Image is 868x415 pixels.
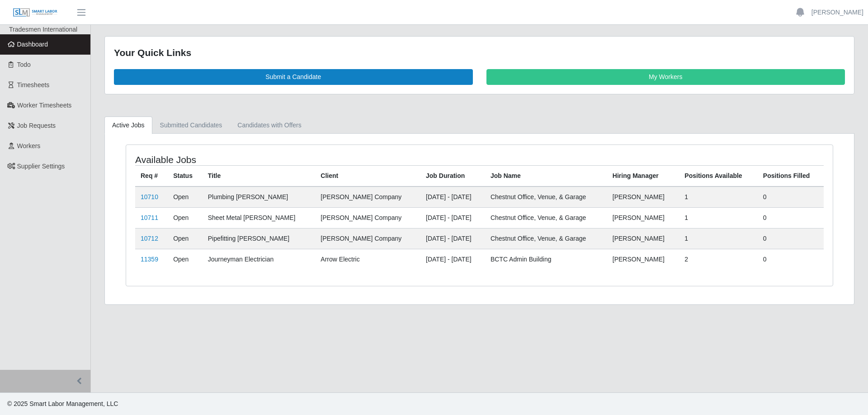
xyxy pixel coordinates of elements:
[230,117,309,134] a: Candidates with Offers
[679,165,758,187] th: Positions Available
[485,187,607,208] td: Chestnut Office, Venue, & Garage
[607,165,679,187] th: Hiring Manager
[13,8,58,18] img: SLM Logo
[315,249,420,270] td: Arrow Electric
[141,256,158,263] a: 11359
[9,26,77,33] span: Tradesmen International
[168,249,203,270] td: Open
[607,228,679,249] td: [PERSON_NAME]
[168,207,203,228] td: Open
[315,187,420,208] td: [PERSON_NAME] Company
[203,165,316,187] th: Title
[485,165,607,187] th: Job Name
[420,207,485,228] td: [DATE] - [DATE]
[420,249,485,270] td: [DATE] - [DATE]
[17,81,50,89] span: Timesheets
[679,249,758,270] td: 2
[420,187,485,208] td: [DATE] - [DATE]
[135,165,168,187] th: Req #
[104,117,152,134] a: Active Jobs
[485,228,607,249] td: Chestnut Office, Venue, & Garage
[7,400,118,407] span: © 2025 Smart Labor Management, LLC
[17,142,41,149] span: Workers
[141,193,158,201] a: 10710
[17,61,31,68] span: Todo
[203,207,316,228] td: Sheet Metal [PERSON_NAME]
[114,69,473,85] a: Submit a Candidate
[758,249,824,270] td: 0
[315,228,420,249] td: [PERSON_NAME] Company
[811,8,863,17] a: [PERSON_NAME]
[141,214,158,221] a: 10711
[758,228,824,249] td: 0
[679,228,758,249] td: 1
[17,163,65,170] span: Supplier Settings
[203,187,316,208] td: Plumbing [PERSON_NAME]
[420,228,485,249] td: [DATE] - [DATE]
[485,207,607,228] td: Chestnut Office, Venue, & Garage
[758,187,824,208] td: 0
[114,46,845,60] div: Your Quick Links
[758,165,824,187] th: Positions Filled
[17,102,71,109] span: Worker Timesheets
[203,228,316,249] td: Pipefitting [PERSON_NAME]
[168,165,203,187] th: Status
[17,122,56,129] span: Job Requests
[485,249,607,270] td: BCTC Admin Building
[758,207,824,228] td: 0
[607,249,679,270] td: [PERSON_NAME]
[486,69,845,85] a: My Workers
[607,207,679,228] td: [PERSON_NAME]
[203,249,316,270] td: Journeyman Electrician
[141,235,158,242] a: 10712
[17,41,48,48] span: Dashboard
[168,187,203,208] td: Open
[420,165,485,187] th: Job Duration
[607,187,679,208] td: [PERSON_NAME]
[679,187,758,208] td: 1
[315,207,420,228] td: [PERSON_NAME] Company
[135,154,414,165] h4: Available Jobs
[679,207,758,228] td: 1
[168,228,203,249] td: Open
[315,165,420,187] th: Client
[152,117,230,134] a: Submitted Candidates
